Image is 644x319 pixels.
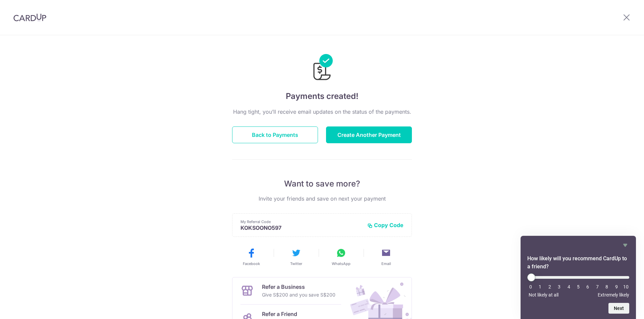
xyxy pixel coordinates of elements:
button: WhatsApp [321,248,361,266]
li: 4 [566,284,572,289]
button: Copy Code [367,222,404,228]
p: My Referral Code [240,219,362,224]
p: Give S$200 and you save S$200 [262,291,335,299]
h4: Payments created! [232,90,412,102]
li: 8 [603,284,610,289]
span: Extremely likely [598,292,629,298]
div: How likely will you recommend CardUp to a friend? Select an option from 0 to 10, with 0 being Not... [527,241,629,314]
li: 10 [623,284,629,289]
li: 2 [546,284,553,289]
li: 9 [613,284,620,289]
img: Payments [311,54,333,82]
button: Email [366,248,406,266]
h2: How likely will you recommend CardUp to a friend? Select an option from 0 to 10, with 0 being Not... [527,255,629,271]
p: Refer a Friend [262,310,329,318]
button: Twitter [276,248,316,266]
li: 1 [537,284,543,289]
p: Refer a Business [262,283,335,291]
p: Hang tight, you’ll receive email updates on the status of the payments. [232,108,412,116]
span: Facebook [243,261,260,266]
button: Facebook [231,248,271,266]
li: 0 [527,284,534,289]
li: 3 [556,284,562,289]
p: Invite your friends and save on next your payment [232,195,412,203]
button: Back to Payments [232,126,318,143]
div: How likely will you recommend CardUp to a friend? Select an option from 0 to 10, with 0 being Not... [527,273,629,298]
p: Want to save more? [232,178,412,189]
span: Not likely at all [529,292,558,298]
button: Hide survey [621,241,629,249]
li: 7 [594,284,601,289]
button: Next question [608,303,629,314]
p: KOKSOONO597 [240,224,362,231]
span: Email [381,261,391,266]
li: 6 [584,284,591,289]
li: 5 [575,284,582,289]
button: Create Another Payment [326,126,412,143]
span: Twitter [290,261,302,266]
span: WhatsApp [332,261,351,266]
img: CardUp [13,13,46,21]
